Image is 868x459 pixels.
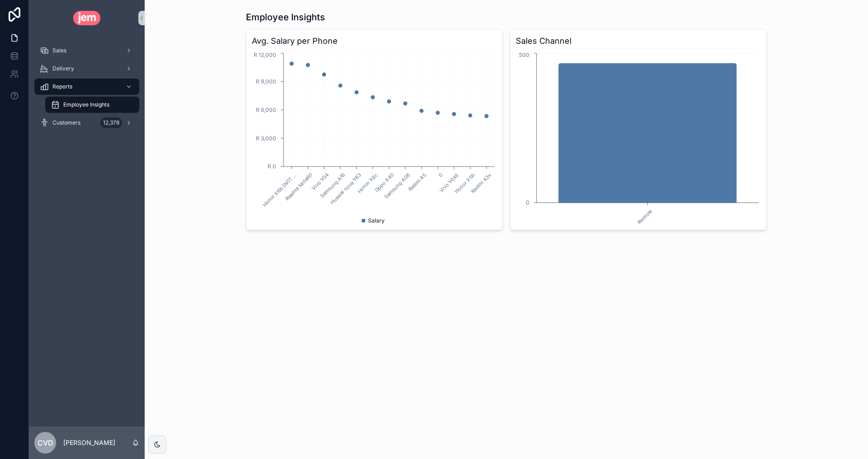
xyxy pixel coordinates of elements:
[438,172,460,194] text: Vivo Y04E
[34,79,139,95] a: Reports
[52,83,72,90] span: Reports
[407,172,428,193] text: Redmi A5
[100,117,122,128] div: 12,378
[310,172,330,192] text: Vivo Y04
[52,119,80,126] span: Customers
[516,51,761,224] div: chart
[368,217,385,224] span: Salary
[52,65,74,72] span: Delivery
[254,51,276,58] tspan: R 12,000
[246,11,325,23] h1: Employee Insights
[34,115,139,131] a: Customers12,378
[63,438,115,447] p: [PERSON_NAME]
[319,172,346,199] text: Samsung A16
[284,172,314,202] text: Realme Note60
[437,172,444,179] text: 0
[34,42,139,59] a: Sales
[261,172,298,209] text: Honor X6b [NOT ...
[526,199,529,206] tspan: 0
[45,97,139,113] a: Employee Insights
[29,36,145,143] div: scrollable content
[256,78,276,85] tspan: R 9,000
[453,172,476,195] text: Honor X5b
[63,101,109,108] span: Employee Insights
[329,172,363,206] text: Huawei nova Y63
[252,51,497,224] div: chart
[470,172,492,195] text: Redmi A3x
[34,60,139,77] a: Delivery
[73,11,101,25] img: App logo
[356,172,379,195] text: Honor X6c
[519,51,529,58] tspan: 500
[268,163,276,170] tspan: R 0
[637,208,654,225] text: Remote
[252,35,497,47] h3: Avg. Salary per Phone
[256,107,276,113] tspan: R 6,000
[383,172,411,200] text: Samsung A06
[256,135,276,142] tspan: R 3,000
[38,437,53,448] span: Cvd
[516,35,761,47] h3: Sales Channel
[52,47,66,54] span: Sales
[373,172,395,194] text: Oppo A40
